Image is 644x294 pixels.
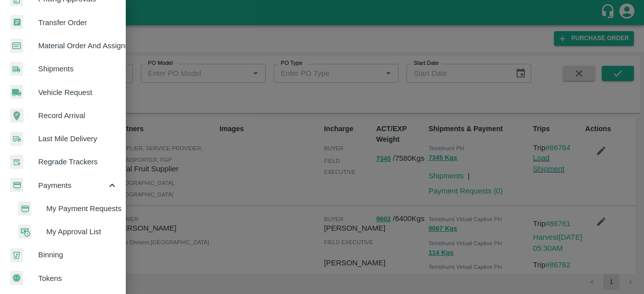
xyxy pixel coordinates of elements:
img: bin [10,248,23,262]
img: vehicle [10,85,23,100]
span: Payments [38,180,107,191]
span: My Payment Requests [46,203,118,214]
img: whTracker [10,155,23,169]
span: Material Order And Assignment [38,40,118,51]
img: recordArrival [10,109,24,123]
img: shipments [10,62,23,76]
span: Last Mile Delivery [38,133,118,144]
a: approvalMy Approval List [8,220,126,243]
img: delivery [10,132,23,146]
span: Binning [38,249,118,260]
span: Vehicle Request [38,87,118,98]
img: whTransfer [10,15,23,30]
img: payment [18,202,31,216]
img: payment [10,178,23,192]
span: Regrade Trackers [38,156,118,167]
a: paymentMy Payment Requests [8,197,126,220]
span: Record Arrival [38,110,118,121]
span: My Approval List [46,226,118,237]
span: Transfer Order [38,17,118,28]
span: Shipments [38,63,118,74]
img: centralMaterial [10,39,23,53]
img: approval [18,224,31,239]
img: tokens [10,271,23,285]
span: Tokens [38,273,118,284]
